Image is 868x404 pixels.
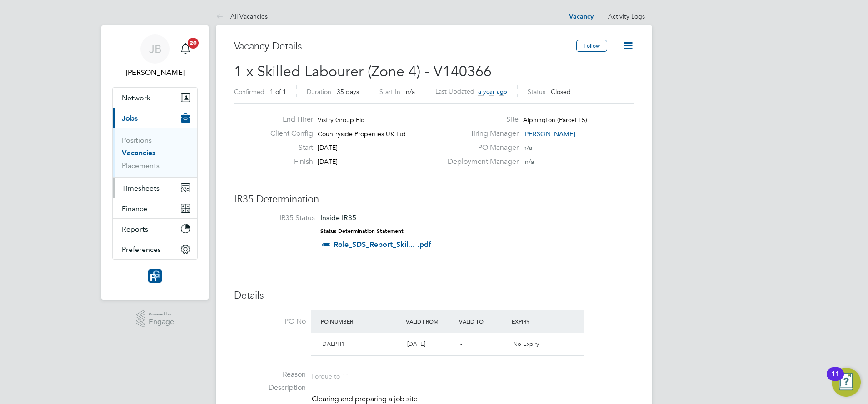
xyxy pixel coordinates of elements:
label: Confirmed [234,88,264,96]
label: Status [528,88,545,96]
label: Start [263,143,313,153]
a: Placements [122,161,160,170]
label: Start In [379,88,400,96]
a: Vacancies [122,148,155,157]
label: Client Config [263,129,313,138]
button: Timesheets [113,178,197,198]
div: Jobs [113,128,197,177]
span: n/a [523,143,532,152]
div: For due to "" [311,370,348,380]
button: Preferences [113,239,197,259]
span: n/a [406,88,415,96]
h3: Details [234,289,634,302]
button: Finance [113,198,197,218]
span: No Expiry [513,340,539,348]
label: Finish [263,157,313,167]
label: Description [234,383,306,393]
label: End Hirer [263,115,313,124]
span: [DATE] [318,143,338,152]
div: 11 [831,374,839,386]
button: Jobs [113,108,197,128]
label: Hiring Manager [442,129,519,138]
span: 20 [188,38,199,49]
span: Closed [551,88,571,96]
span: 1 x Skilled Labourer (Zone 4) - V140366 [234,63,492,80]
a: 20 [176,34,195,64]
a: JB[PERSON_NAME] [112,34,198,78]
h3: IR35 Determination [234,193,634,206]
span: Timesheets [122,184,160,192]
a: Go to home page [112,269,198,283]
button: Network [113,88,197,108]
label: Last Updated [435,87,474,95]
span: Joe Belsten [112,67,198,78]
span: JB [149,43,161,55]
label: Duration [307,88,331,96]
label: PO No [234,317,306,326]
span: Countryside Properties UK Ltd [318,130,406,138]
span: Vistry Group Plc [318,116,364,124]
button: Reports [113,219,197,239]
a: Positions [122,136,152,144]
a: Activity Logs [608,12,645,20]
div: Valid To [457,313,510,330]
label: Deployment Manager [442,157,519,167]
nav: Main navigation [101,25,209,300]
div: PO Number [319,313,404,330]
img: resourcinggroup-logo-retina.png [148,269,162,283]
span: Inside IR35 [320,213,356,222]
label: IR35 Status [243,213,315,223]
label: PO Manager [442,143,519,153]
h3: Vacancy Details [234,40,576,53]
strong: Status Determination Statement [320,228,404,234]
span: Jobs [122,114,138,123]
a: Powered byEngage [136,310,175,328]
label: Reason [234,370,306,379]
span: Reports [122,225,148,233]
span: - [460,340,462,348]
span: [DATE] [318,158,338,166]
button: Open Resource Center, 11 new notifications [832,368,861,397]
span: a year ago [478,88,507,95]
span: 1 of 1 [270,88,286,96]
button: Follow [576,40,607,52]
div: Expiry [509,313,563,330]
span: Powered by [149,310,174,318]
span: n/a [525,158,534,166]
span: Finance [122,204,147,213]
div: Valid From [404,313,457,330]
span: DALPH1 [322,340,344,348]
a: All Vacancies [216,12,268,20]
span: [DATE] [407,340,425,348]
span: Engage [149,318,174,326]
span: Preferences [122,245,161,254]
span: Network [122,94,150,102]
label: Site [442,115,519,124]
span: 35 days [337,88,359,96]
span: [PERSON_NAME] [523,130,575,138]
span: Alphington (Parcel 15) [523,116,587,124]
a: Vacancy [569,13,594,20]
a: Role_SDS_Report_Skil... .pdf [334,240,431,249]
